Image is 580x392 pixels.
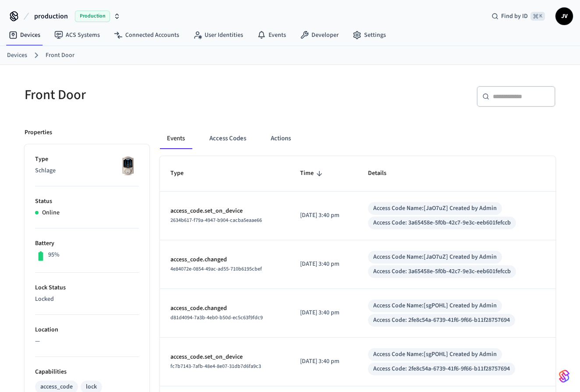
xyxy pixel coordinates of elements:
[264,128,298,149] button: Actions
[170,265,262,273] span: 4e84072e-0854-49ac-ad55-710b6195cbef
[501,12,528,21] span: Find by ID
[556,8,572,24] span: JV
[48,250,60,260] p: 95%
[300,167,325,180] span: Time
[186,27,250,43] a: User Identities
[35,295,139,304] p: Locked
[35,239,139,248] p: Battery
[25,128,52,137] p: Properties
[373,267,511,276] div: Access Code: 3a65458e-5f0b-42c7-9e3c-eeb601fefccb
[42,208,60,217] p: Online
[35,197,139,206] p: Status
[170,167,195,180] span: Type
[117,155,139,177] img: Schlage Sense Smart Deadbolt with Camelot Trim, Front
[35,155,139,164] p: Type
[47,27,107,43] a: ACS Systems
[373,204,497,213] div: Access Code Name: [JaO7uZ] Created by Admin
[300,260,347,269] p: [DATE] 3:40 pm
[35,367,139,377] p: Capabilities
[170,304,279,313] p: access_code.changed
[34,11,68,21] span: production
[373,301,497,310] div: Access Code Name: [sgPOHL] Created by Admin
[46,51,74,60] a: Front Door
[86,382,97,392] div: lock
[555,7,573,25] button: JV
[107,27,186,43] a: Connected Accounts
[373,364,510,374] div: Access Code: 2fe8c54a-6739-41f6-9f66-b11f28757694
[368,167,398,180] span: Details
[485,8,552,24] div: Find by ID⌘ K
[373,350,497,359] div: Access Code Name: [sgPOHL] Created by Admin
[346,27,393,43] a: Settings
[202,128,253,149] button: Access Codes
[160,128,192,149] button: Events
[300,308,347,317] p: [DATE] 3:40 pm
[160,128,555,149] div: ant example
[250,27,293,43] a: Events
[373,316,510,325] div: Access Code: 2fe8c54a-6739-41f6-9f66-b11f28757694
[2,27,47,43] a: Devices
[35,325,139,335] p: Location
[40,382,73,392] div: access_code
[170,314,263,321] span: d81d4094-7a3b-4eb0-b50d-ec5c63f9fdc9
[373,253,497,262] div: Access Code Name: [JaO7uZ] Created by Admin
[170,353,279,362] p: access_code.set_on_device
[25,86,285,104] h5: Front Door
[170,217,262,224] span: 2634b617-f79a-4947-b904-cacba5eaae66
[559,369,569,383] img: SeamLogoGradient.69752ec5.svg
[300,211,347,220] p: [DATE] 3:40 pm
[300,357,347,366] p: [DATE] 3:40 pm
[530,12,545,21] span: ⌘ K
[35,283,139,292] p: Lock Status
[7,51,27,60] a: Devices
[170,255,279,264] p: access_code.changed
[35,166,139,175] p: Schlage
[170,363,261,370] span: fc7b7143-7afb-48e4-8e07-31db7d6fa9c3
[293,27,346,43] a: Developer
[75,11,110,22] span: Production
[373,218,511,228] div: Access Code: 3a65458e-5f0b-42c7-9e3c-eeb601fefccb
[35,337,139,346] p: —
[170,207,279,216] p: access_code.set_on_device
